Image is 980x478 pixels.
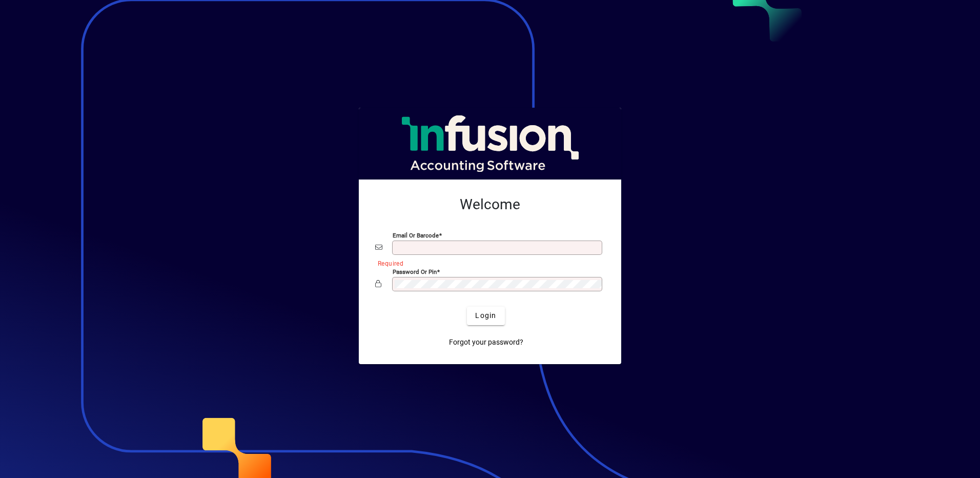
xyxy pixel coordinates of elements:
[475,310,496,321] span: Login
[393,268,437,275] mat-label: Password or Pin
[449,337,523,348] span: Forgot your password?
[378,257,597,268] mat-error: Required
[467,307,504,325] button: Login
[393,231,439,238] mat-label: Email or Barcode
[445,333,527,352] a: Forgot your password?
[375,196,605,213] h2: Welcome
